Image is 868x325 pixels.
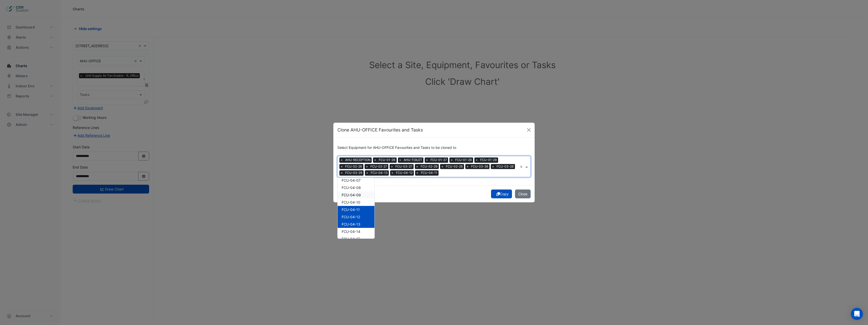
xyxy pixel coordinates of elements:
span: × [339,170,344,175]
span: FCU-03-27 [394,164,414,169]
span: FCU-04-09 [342,193,361,197]
span: FCU-04-11 [420,170,439,175]
span: FCU-04-10 [342,200,360,204]
div: Open Intercom Messenger [851,308,863,320]
span: × [415,164,419,169]
span: × [465,164,470,169]
span: × [491,164,495,169]
span: × [474,157,479,162]
span: × [339,157,344,162]
span: × [339,164,344,169]
h6: Select Equipment for AHU-OFFICE Favourites and Tasks to be cloned to [337,146,531,150]
span: × [365,170,369,175]
span: FCU-02-27 [369,164,388,169]
span: Clear [520,164,524,169]
span: × [449,157,454,162]
h5: Clone AHU-OFFICE Favourites and Tasks [337,127,423,133]
span: FCU-01-28 [454,157,473,162]
span: FCU-01-27 [429,157,448,162]
span: × [390,164,394,169]
span: FCU-04-12 [342,215,360,219]
span: FCU-03-28 [495,164,515,169]
button: Close [525,126,533,134]
span: FCU-04-08 [342,185,361,190]
span: AHU-TOILET [402,157,423,162]
span: × [365,164,369,169]
span: FCU-04-07 [342,178,361,182]
span: FCU-02-29 [419,164,439,169]
span: FCU-04-11 [342,207,360,212]
span: × [373,157,377,162]
span: FCU-04-13 [369,170,389,175]
span: FCU-04-15 [342,237,360,241]
span: FCU-01-29 [479,157,498,162]
button: Copy [491,189,512,198]
span: × [390,170,395,175]
button: Close [515,189,531,198]
span: FCU-02-28 [445,164,464,169]
span: FCU-01-26 [377,157,397,162]
span: × [398,157,402,162]
span: FCU-02-26 [344,164,363,169]
span: FCU-04-13 [342,222,360,226]
span: AHU-RECEPTION [344,157,372,162]
span: FCU-03-29 [344,170,364,175]
span: FCU-04-14 [342,229,360,234]
span: × [415,170,420,175]
span: FCU-04-12 [395,170,414,175]
span: × [440,164,445,169]
span: × [425,157,429,162]
div: Options List [338,178,374,238]
span: FCU-03-26 [470,164,490,169]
